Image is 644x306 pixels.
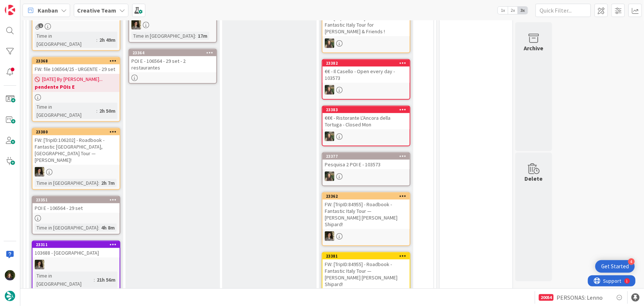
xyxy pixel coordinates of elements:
span: 3x [518,7,528,14]
div: 4 [628,258,635,265]
div: 2h 50m [97,107,117,115]
div: 23351POI E - 106564 - 29 set [32,197,120,213]
img: IG [325,85,334,95]
img: MS [325,231,334,241]
div: MS [32,167,120,177]
div: 23383 [323,106,410,113]
a: 23364POI E - 106564 - 29 set - 2 restaurantes [128,49,217,84]
div: IG [323,132,410,141]
div: Time in [GEOGRAPHIC_DATA] [35,103,96,119]
div: MS [129,20,216,30]
span: [DATE] By [PERSON_NAME]... [42,75,103,83]
div: 23362FW: [TripID:84955] - Roadbook - Fantastic Italy Tour — [PERSON_NAME] [PERSON_NAME] Shipard! [323,193,410,229]
div: €€€ - Ristorante L'Ancora della Tortuga - Closed Mon [323,113,410,129]
div: 17m [196,32,209,40]
div: 23381FW: [TripID:84955] - Roadbook - Fantastic Italy Tour — [PERSON_NAME] [PERSON_NAME] Shipard! [323,253,410,289]
div: 23382€€ - Il Casello - Open every day - 103573 [323,60,410,83]
div: 23377Pesquisa 2 POI E - 103573 [323,153,410,169]
a: 23382€€ - Il Casello - Open every day - 103573IG [322,59,410,100]
a: 23351POI E - 106564 - 29 setTime in [GEOGRAPHIC_DATA]:4h 8m [32,196,120,235]
input: Quick Filter... [535,4,591,17]
div: Time in [GEOGRAPHIC_DATA] [35,272,94,288]
div: 23368 [32,58,120,64]
div: Time in [GEOGRAPHIC_DATA] [131,32,195,40]
div: 23383€€€ - Ristorante L'Ancora della Tortuga - Closed Mon [323,106,410,129]
img: MC [5,270,15,280]
span: : [96,107,97,115]
div: 1 [38,3,40,9]
span: : [96,36,97,44]
div: 23382 [326,61,410,66]
div: Delete [525,174,543,183]
div: 23368FW: file 106564/25 - URGENTE - 29 set [32,58,120,74]
div: FW: [TripID:84955] - Roadbook - Fantastic Italy Tour — [PERSON_NAME] [PERSON_NAME] Shipard! [323,259,410,289]
img: IG [325,132,334,141]
span: 1 [38,23,43,28]
div: 23377 [326,154,410,159]
span: 2x [508,7,518,14]
b: pendente POIs E [35,83,117,91]
div: POI E - 106564 - 29 set - 2 restaurantes [129,56,216,72]
div: FW: [TripID:106202] - Roadbook - Fantastic [GEOGRAPHIC_DATA], [GEOGRAPHIC_DATA] Tour — [PERSON_NA... [32,135,120,165]
a: 23368FW: file 106564/25 - URGENTE - 29 set[DATE] By [PERSON_NAME]...pendente POIs ETime in [GEOGR... [32,57,120,122]
img: avatar [5,291,15,301]
div: 4h 8m [99,224,117,232]
div: 23377 [323,153,410,160]
div: 23368 [36,58,120,64]
div: 23351 [32,197,120,203]
div: POI E - 106564 - 29 set [32,203,120,213]
div: IG [323,85,410,95]
div: €€ - Il Casello - Open every day - 103573 [323,67,410,83]
div: Time in [GEOGRAPHIC_DATA] [35,179,98,187]
div: FW: [TripID:103573] - Roadbook - Fantastic Italy Tour for [PERSON_NAME] & Friends ! [323,7,410,36]
span: 1x [498,7,508,14]
span: PERSONAS: Lenno [557,293,603,302]
div: 20054 [539,294,554,301]
div: 23311103688 - [GEOGRAPHIC_DATA] [32,241,120,258]
div: FW: file 106564/25 - URGENTE - 29 set [32,64,120,74]
div: 2h 7m [99,179,117,187]
a: 23377Pesquisa 2 POI E - 103573IG [322,152,410,186]
div: 23381 [323,253,410,259]
div: Pesquisa 2 POI E - 103573 [323,160,410,169]
span: Kanban [38,6,58,15]
img: MS [35,167,44,177]
div: 23364POI E - 106564 - 29 set - 2 restaurantes [129,50,216,72]
img: IG [325,38,334,48]
a: MSTime in [GEOGRAPHIC_DATA]:17m [128,1,217,43]
img: IG [325,171,334,181]
img: MS [131,20,141,30]
span: : [195,32,196,40]
a: FW: [TripID:103573] - Roadbook - Fantastic Italy Tour for [PERSON_NAME] & Friends !IG [322,6,410,53]
div: 23364 [132,50,216,55]
div: MS [323,231,410,241]
div: IG [323,38,410,48]
div: 23351 [36,197,120,203]
div: FW: [TripID:103573] - Roadbook - Fantastic Italy Tour for [PERSON_NAME] & Friends ! [323,13,410,36]
div: 23380 [36,129,120,135]
a: 23383€€€ - Ristorante L'Ancora della Tortuga - Closed MonIG [322,106,410,146]
div: Get Started [601,263,629,270]
span: Support [16,1,34,10]
div: 23380 [32,129,120,135]
img: Visit kanbanzone.com [5,5,15,15]
b: Creative Team [77,7,116,14]
div: 23382 [323,60,410,67]
a: 23380FW: [TripID:106202] - Roadbook - Fantastic [GEOGRAPHIC_DATA], [GEOGRAPHIC_DATA] Tour — [PERS... [32,128,120,190]
div: Open Get Started checklist, remaining modules: 4 [595,260,635,273]
div: Time in [GEOGRAPHIC_DATA] [35,32,96,48]
div: MS [32,260,120,269]
a: 23362FW: [TripID:84955] - Roadbook - Fantastic Italy Tour — [PERSON_NAME] [PERSON_NAME] Shipard!MS [322,192,410,246]
div: 23311 [32,241,120,248]
a: 23311103688 - [GEOGRAPHIC_DATA]MSTime in [GEOGRAPHIC_DATA]:21h 56m [32,241,120,291]
div: 23380FW: [TripID:106202] - Roadbook - Fantastic [GEOGRAPHIC_DATA], [GEOGRAPHIC_DATA] Tour — [PERS... [32,129,120,165]
div: Archive [524,44,544,52]
div: 23381 [326,254,410,259]
div: 2h 49m [97,36,117,44]
div: Time in [GEOGRAPHIC_DATA] [35,224,98,232]
div: 103688 - [GEOGRAPHIC_DATA] [32,248,120,258]
span: : [98,224,99,232]
div: FW: [TripID:84955] - Roadbook - Fantastic Italy Tour — [PERSON_NAME] [PERSON_NAME] Shipard! [323,200,410,229]
div: 23362 [323,193,410,200]
span: : [98,179,99,187]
